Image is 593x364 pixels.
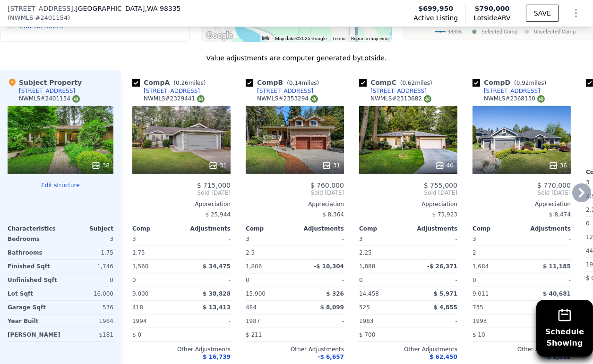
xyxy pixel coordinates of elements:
span: , WA 98335 [145,5,180,12]
span: 9,000 [132,290,148,297]
span: 1,560 [132,263,148,270]
div: 38 [91,161,110,170]
div: - [524,314,571,328]
span: 0 [473,277,476,283]
span: $ 34,475 [203,263,231,270]
span: 0 [132,277,136,283]
span: ( miles) [283,80,323,86]
div: Comp B [246,78,323,87]
div: 3 [62,232,113,246]
div: - [183,246,231,259]
a: Open this area in Google Maps (opens a new window) [204,30,235,42]
span: $ 38,828 [203,290,231,297]
div: Finished Sqft [8,260,59,273]
div: 0 [62,273,113,287]
span: 1,806 [246,263,262,270]
span: $ 8,099 [320,304,344,311]
span: $ 13,413 [203,304,231,311]
div: Adjustments [522,225,571,232]
div: - [183,328,231,341]
span: 418 [132,304,143,311]
div: 2 [473,246,520,259]
span: $ 16,739 [203,354,231,360]
div: 1.75 [62,246,113,259]
text: 98335 [447,29,462,35]
span: $ 8,474 [549,211,571,218]
span: $ 62,450 [430,354,457,360]
span: $ 10 [473,331,485,338]
span: Active Listing [413,13,458,23]
span: # 2401154 [35,13,68,23]
div: 2.5 [246,246,293,259]
span: 0 [586,220,590,227]
span: Lotside ARV [473,13,510,23]
img: NWMLS Logo [72,95,80,103]
span: $ 8,364 [322,211,344,218]
span: [STREET_ADDRESS] [8,4,73,13]
div: [PERSON_NAME] [8,328,60,341]
text: Unselected Comp [534,29,576,35]
div: - [524,232,571,246]
a: [STREET_ADDRESS] [132,87,200,95]
div: Adjustments [181,225,231,232]
div: - [410,273,457,287]
span: $ 4,855 [434,304,457,311]
div: Adjustments [295,225,344,232]
div: - [183,273,231,287]
div: [STREET_ADDRESS] [19,87,75,95]
div: - [183,314,231,328]
div: 1984 [62,314,113,328]
div: Appreciation [132,200,231,208]
div: Bathrooms [8,246,59,259]
span: Sold [DATE] [473,189,571,197]
div: Other Adjustments [473,346,571,353]
div: - [297,273,344,287]
div: [STREET_ADDRESS] [257,87,313,95]
div: NWMLS # 2313682 [370,95,431,103]
span: 0.92 [516,80,529,86]
div: Comp [132,225,181,232]
span: 1,888 [359,263,375,270]
img: NWMLS Logo [537,95,545,103]
span: Sold [DATE] [246,189,344,197]
img: NWMLS Logo [197,95,205,103]
div: 1983 [359,314,406,328]
div: Comp C [359,78,436,87]
span: -$ 1,812 [545,354,571,360]
div: 31 [208,161,227,170]
img: Google [204,30,235,42]
span: -$ 26,371 [427,263,457,270]
span: $ 11,185 [543,263,571,270]
div: Unfinished Sqft [8,273,59,287]
div: 1,746 [62,260,113,273]
div: NWMLS # 2368150 [484,95,545,103]
div: Appreciation [359,200,457,208]
div: - [524,246,571,259]
span: $ 700 [359,331,375,338]
span: Sold [DATE] [359,189,457,197]
div: 31 [322,161,340,170]
div: - [410,328,457,341]
a: Report a map error [351,36,389,41]
span: ( miles) [510,80,550,86]
div: - [410,246,457,259]
span: , [GEOGRAPHIC_DATA] [73,4,181,13]
div: 1994 [132,314,180,328]
span: -$ 10,304 [314,263,344,270]
span: Map data ©2025 Google [275,36,327,41]
span: $ 75,923 [432,211,457,218]
span: $ 770,000 [537,182,571,189]
div: $181 [64,328,113,341]
button: Show Options [567,4,585,23]
span: $ 211 [246,331,262,338]
div: Comp [246,225,295,232]
span: $ 25,944 [206,211,231,218]
div: Characteristics [8,225,60,232]
div: - [410,314,457,328]
span: 0 [246,277,249,283]
div: Bedrooms [8,232,59,246]
span: -$ 6,657 [318,354,344,360]
a: [STREET_ADDRESS] [473,87,540,95]
span: $790,000 [475,5,510,12]
span: $ 40,681 [543,290,571,297]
